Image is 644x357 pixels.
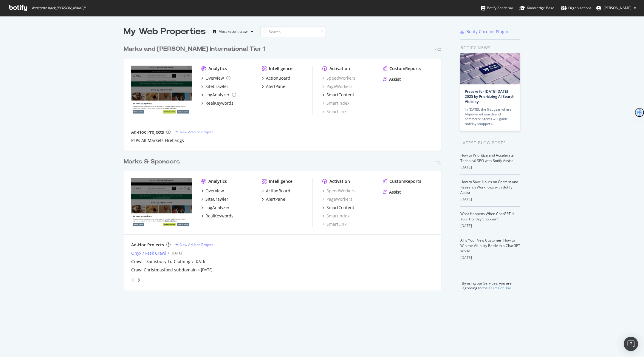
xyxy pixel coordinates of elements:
a: New Ad-Hoc Project [175,242,213,247]
img: www.marksandspencer.com [131,66,192,114]
div: AlertPanel [266,196,287,202]
div: Organizations [561,5,592,11]
button: [PERSON_NAME] [592,3,641,13]
div: [DATE] [460,197,520,202]
a: How to Save Hours on Content and Research Workflows with Botify Assist [460,179,518,195]
div: Activation [329,178,350,184]
div: Botify news [460,44,520,51]
a: SmartContent [322,92,354,98]
div: Marks and [PERSON_NAME] International Tier 1 [124,45,265,53]
div: In [DATE], the first year where AI-powered search and commerce agents will guide holiday shoppers… [465,107,515,126]
a: PageWorkers [322,196,352,202]
a: PLPs All Markets Hreflangs [131,137,184,143]
a: New Ad-Hoc Project [175,129,213,135]
a: ActionBoard [262,188,290,194]
a: SpeedWorkers [322,75,355,81]
a: Botify Chrome Plugin [460,29,508,35]
div: ActionBoard [266,188,290,194]
div: Knowledge Base [519,5,554,11]
div: Assist [389,189,401,195]
div: grid [124,38,446,290]
a: AlertPanel [262,84,287,89]
div: SmartIndex [322,213,349,219]
div: ActionBoard [266,75,290,81]
div: [DATE] [460,165,520,170]
div: My Web Properties [124,26,206,38]
a: AI Is Your New Customer: How to Win the Visibility Battle in a ChatGPT World [460,238,520,254]
div: Intelligence [269,66,292,72]
a: Marks & Spencers [124,157,182,166]
a: [DATE] [195,259,206,264]
div: Overview [205,188,224,194]
a: How to Prioritize and Accelerate Technical SEO with Botify Assist [460,153,514,163]
div: Analytics [208,178,227,184]
div: New Ad-Hoc Project [180,129,213,135]
div: RealKeywords [205,213,233,219]
div: Analytics [208,66,227,72]
div: CustomReports [389,66,421,72]
a: SiteCrawler [201,84,228,89]
div: Intelligence [269,178,292,184]
a: [DATE] [171,251,182,256]
a: Assist [383,76,401,82]
a: LogAnalyzer [201,92,236,98]
div: New Ad-Hoc Project [180,242,213,247]
a: Onyx / Fesk Crawl [131,250,166,256]
a: SmartLink [322,221,346,227]
div: LogAnalyzer [205,205,230,211]
a: Assist [383,189,401,195]
div: SiteCrawler [205,84,228,89]
a: PageWorkers [322,84,352,89]
div: Assist [389,76,401,82]
a: ActionBoard [262,75,290,81]
a: LogAnalyzer [201,205,230,211]
div: Overview [205,75,224,81]
div: SmartContent [326,205,354,211]
div: Latest Blog Posts [460,140,520,146]
div: Pro [434,160,441,165]
div: Botify Academy [481,5,513,11]
a: What Happens When ChatGPT Is Your Holiday Shopper? [460,211,514,222]
div: Ad-Hoc Projects [131,129,164,135]
a: CustomReports [383,66,421,72]
div: RealKeywords [205,100,233,106]
img: Prepare for Black Friday 2025 by Prioritizing AI Search Visibility [460,53,520,84]
div: LogAnalyzer [205,92,230,98]
div: Open Intercom Messenger [624,337,638,351]
button: Most recent crawl [210,27,256,36]
img: www.marksandspencer.com/ [131,178,192,227]
div: Botify Chrome Plugin [466,29,508,35]
div: Ad-Hoc Projects [131,242,164,248]
a: Overview [201,75,230,81]
a: Marks and [PERSON_NAME] International Tier 1 [124,45,268,53]
a: Overview [201,188,224,194]
div: SiteCrawler [205,196,228,202]
a: Prepare for [DATE][DATE] 2025 by Prioritizing AI Search Visibility [465,89,515,104]
a: SmartLink [322,109,346,115]
div: Activation [329,66,350,72]
a: Crawl - Sainsbury Tu Clothing [131,259,191,265]
a: CustomReports [383,178,421,184]
a: SpeedWorkers [322,188,355,194]
a: Crawl Christmasfood subdomain [131,267,197,273]
div: CustomReports [389,178,421,184]
div: AlertPanel [266,84,287,89]
span: Welcome back, [PERSON_NAME] ! [31,6,85,10]
a: [DATE] [201,267,213,272]
a: Terms of Use [489,285,511,290]
a: RealKeywords [201,100,233,106]
div: angle-right [137,277,141,283]
a: SmartContent [322,205,354,211]
a: SiteCrawler [201,196,228,202]
div: Marks & Spencers [124,157,180,166]
div: Most recent crawl [219,30,248,33]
